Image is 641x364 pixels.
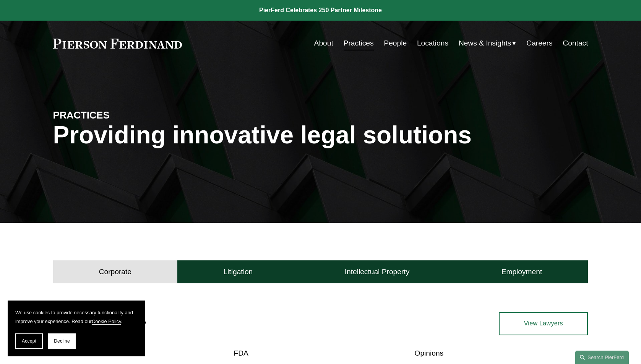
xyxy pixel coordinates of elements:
[563,36,588,50] a: Contact
[575,351,629,364] a: Search this site
[54,338,70,344] span: Decline
[22,338,36,344] span: Accept
[53,318,146,329] a: Corporate Overview
[417,36,448,50] a: Locations
[501,267,542,276] h4: Employment
[92,318,121,324] a: Cookie Policy
[15,333,43,349] button: Accept
[499,312,588,335] a: View Lawyers
[99,267,131,276] h4: Corporate
[345,267,410,276] h4: Intellectual Property
[48,333,76,349] button: Decline
[314,36,333,50] a: About
[344,36,374,50] a: Practices
[15,308,138,326] p: We use cookies to provide necessary functionality and improve your experience. Read our .
[384,36,407,50] a: People
[234,349,248,357] a: FDA
[459,37,511,50] span: News & Insights
[8,301,145,356] section: Cookie banner
[526,36,552,50] a: Careers
[414,349,443,357] a: Opinions
[53,121,588,149] h1: Providing innovative legal solutions
[459,36,516,50] a: folder dropdown
[53,109,187,121] h4: PRACTICES
[223,267,253,276] h4: Litigation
